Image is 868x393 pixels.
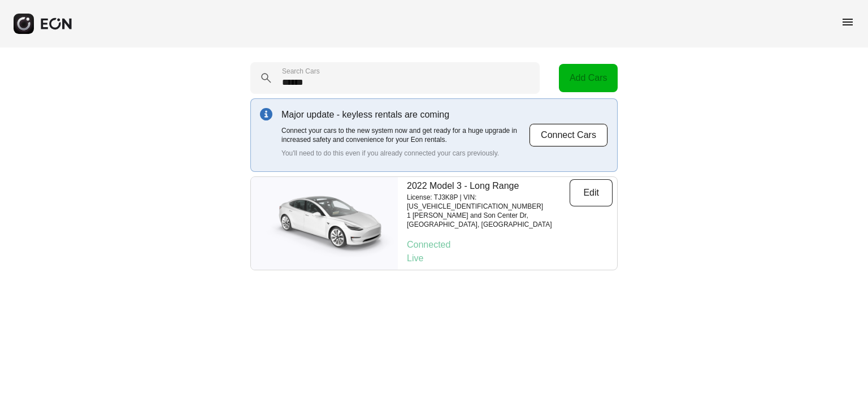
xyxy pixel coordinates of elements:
p: Live [407,252,613,265]
p: 1 [PERSON_NAME] and Son Center Dr, [GEOGRAPHIC_DATA], [GEOGRAPHIC_DATA] [407,211,570,229]
label: Search Cars [282,67,320,76]
button: Edit [570,179,613,206]
p: 2022 Model 3 - Long Range [407,179,570,193]
img: car [251,187,398,260]
img: info [260,108,272,120]
p: Major update - keyless rentals are coming [281,108,529,122]
span: menu [841,15,854,29]
p: Connected [407,238,613,252]
button: Connect Cars [529,123,608,147]
p: You'll need to do this even if you already connected your cars previously. [281,149,529,158]
p: License: TJ3K8P | VIN: [US_VEHICLE_IDENTIFICATION_NUMBER] [407,193,570,211]
p: Connect your cars to the new system now and get ready for a huge upgrade in increased safety and ... [281,126,529,144]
